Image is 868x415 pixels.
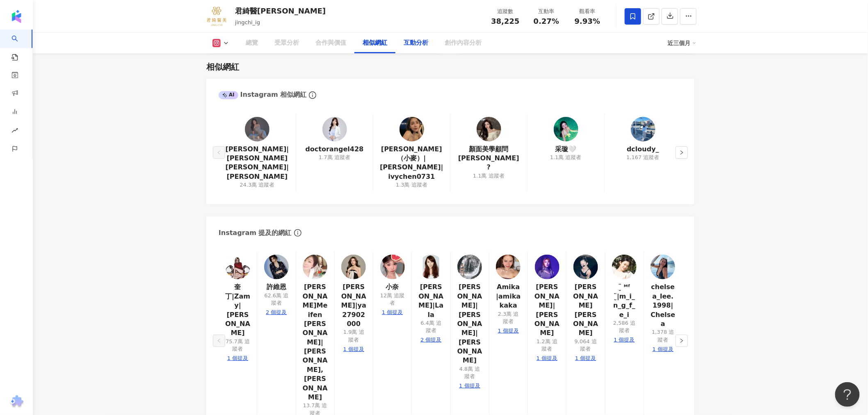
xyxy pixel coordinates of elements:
span: jingchi_ig [235,19,260,25]
img: KOL Avatar [264,255,289,279]
button: left [213,146,225,159]
a: [PERSON_NAME]|Lala [418,283,443,319]
div: 1 個提及 [575,355,596,362]
span: right [679,338,684,343]
a: KOL Avatar [631,117,656,145]
div: 總覽 [246,38,258,48]
a: KOL Avatar [496,255,521,283]
div: 6.4萬 追蹤者 [418,319,443,334]
div: 君綺醫[PERSON_NAME] [235,6,326,16]
div: 1.1萬 追蹤者 [473,172,505,180]
span: 38,225 [491,17,519,25]
a: 奎丁|Zamy|[PERSON_NAME] [225,283,250,337]
a: [PERSON_NAME]|[PERSON_NAME]|[PERSON_NAME] [457,283,482,365]
img: logo icon [10,10,23,23]
div: 12萬 追蹤者 [380,292,405,307]
div: Instagram 相似網紅 [219,90,306,99]
div: 1 個提及 [653,346,674,353]
a: KOL Avatar [457,255,482,283]
img: KOL Avatar [651,255,675,279]
a: KOL Avatar [322,117,347,145]
button: right [676,146,688,159]
span: info-circle [293,228,303,238]
button: right [676,335,688,347]
div: 合作與價值 [315,38,346,48]
div: 1,167 追蹤者 [626,154,659,161]
div: 1.2萬 追蹤者 [535,338,560,353]
a: KOL Avatar [380,255,405,283]
span: info-circle [308,90,318,100]
a: chelsea_lee.1998|Chelsea [651,283,676,328]
iframe: Help Scout Beacon - Open [835,382,860,407]
div: Instagram 提及的網紅 [219,228,292,237]
a: 小奈 [386,283,399,292]
div: 1 個提及 [614,336,635,344]
div: 1.9萬 追蹤者 [341,328,366,343]
div: 觀看率 [572,7,603,16]
img: KOL Avatar [226,255,250,279]
div: 1.1萬 追蹤者 [550,154,582,161]
div: 1 個提及 [227,355,248,362]
img: KOL Avatar [612,255,637,279]
a: KOL Avatar [535,255,560,283]
img: KOL Avatar [380,255,405,279]
img: KOL Avatar [457,255,482,279]
a: [PERSON_NAME]Meifen [PERSON_NAME]|[PERSON_NAME],[PERSON_NAME] [303,283,328,402]
a: KOL Avatar [419,255,443,283]
span: rise [11,122,18,141]
a: KOL Avatar [612,255,637,283]
span: 9.93% [575,17,600,25]
img: KOL Avatar [419,255,443,279]
div: AI [219,91,238,99]
div: 追蹤數 [490,7,521,16]
img: KOL Avatar [245,117,270,141]
img: KOL Avatar [631,117,656,141]
img: KOL Avatar [573,255,598,279]
a: KOL Avatar [303,255,327,283]
a: doctorangel428 [306,145,364,154]
a: KOL Avatar [651,255,675,283]
div: 1 個提及 [382,309,403,316]
button: left [213,335,225,347]
a: 許維恩 [267,283,286,292]
div: 1 個提及 [498,327,519,335]
a: KOL Avatar [477,117,501,145]
div: 互動分析 [404,38,428,48]
a: KOL Avatar [400,117,424,145]
img: KOL Avatar [535,255,560,279]
span: 0.27% [534,17,559,25]
div: 1 個提及 [459,382,480,390]
a: KOL Avatar [264,255,289,283]
a: dcloudy_ [627,145,659,154]
div: 1 個提及 [537,355,557,362]
img: chrome extension [9,395,25,408]
div: 創作內容分析 [445,38,482,48]
a: KOL Avatar [573,255,598,283]
a: KOL Avatar [554,117,578,145]
a: KOL Avatar [341,255,366,283]
img: KOL Avatar [554,117,578,141]
img: KOL Avatar [204,4,229,29]
div: 1 個提及 [343,346,364,353]
div: 1,378 追蹤者 [651,328,676,343]
a: ¨̮ ᴹᶠ ¨̮|m_i_n_g_f_e_i [612,283,637,319]
div: 4.8萬 追蹤者 [457,365,482,380]
a: [PERSON_NAME][PERSON_NAME] [573,283,598,337]
a: [PERSON_NAME]（小麥）|[PERSON_NAME]|ivychen0731 [380,145,443,182]
a: search [11,30,28,62]
div: 相似網紅 [363,38,387,48]
div: 62.6萬 追蹤者 [264,292,289,307]
div: 24.3萬 追蹤者 [240,181,274,189]
img: KOL Avatar [400,117,424,141]
a: KOL Avatar [226,255,250,283]
div: 2,586 追蹤者 [612,319,637,334]
div: 1.3萬 追蹤者 [396,181,427,189]
a: [PERSON_NAME]|[PERSON_NAME] [535,283,560,337]
a: Amika|amikakaka [496,283,521,310]
a: 顏面美學顧問[PERSON_NAME]? [457,145,521,172]
div: 受眾分析 [274,38,299,48]
img: KOL Avatar [477,117,501,141]
div: 相似網紅 [206,61,239,73]
div: 2 個提及 [266,309,287,316]
img: KOL Avatar [341,255,366,279]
